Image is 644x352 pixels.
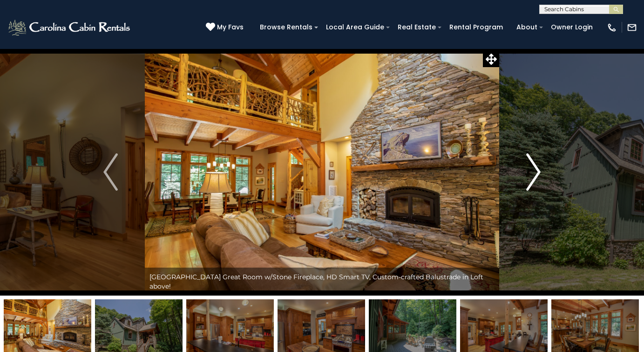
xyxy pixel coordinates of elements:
[546,20,597,35] a: Owner Login
[445,20,508,35] a: Rental Program
[627,22,637,33] img: mail-regular-white.png
[255,20,317,35] a: Browse Rentals
[103,153,117,191] img: arrow
[512,20,542,35] a: About
[321,20,389,35] a: Local Area Guide
[206,22,246,33] a: My Favs
[526,153,540,191] img: arrow
[7,18,133,37] img: White-1-2.png
[145,268,499,296] div: [GEOGRAPHIC_DATA] Great Room w/Stone Fireplace, HD Smart TV, Custom-crafted Balustrade in Loft ab...
[607,22,617,33] img: phone-regular-white.png
[499,48,568,296] button: Next
[76,48,145,296] button: Previous
[217,22,244,32] span: My Favs
[393,20,441,35] a: Real Estate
